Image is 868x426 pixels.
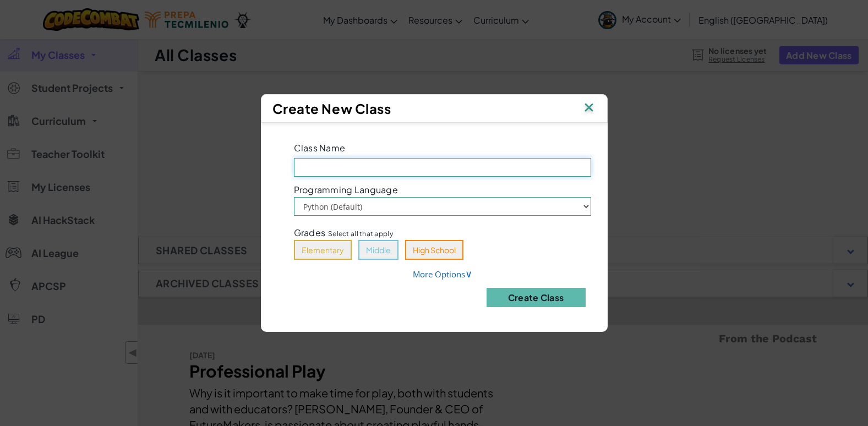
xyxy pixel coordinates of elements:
[465,267,472,280] span: ∨
[272,100,391,117] span: Create New Class
[582,100,596,117] img: IconClose.svg
[294,142,346,154] span: Class Name
[413,269,472,280] a: More Options
[487,288,586,307] button: Create Class
[405,240,463,260] button: High School
[328,228,393,239] span: Select all that apply
[358,240,398,260] button: Middle
[294,240,352,260] button: Elementary
[294,185,398,194] span: Programming Language
[294,227,326,238] span: Grades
